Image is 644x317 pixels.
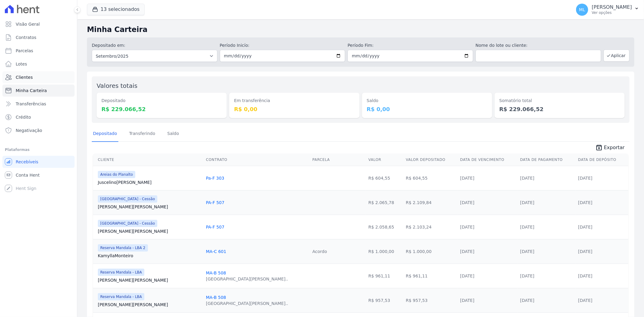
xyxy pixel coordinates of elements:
span: Areias do Planalto [98,171,135,178]
td: R$ 961,11 [366,264,403,288]
a: Acordo [312,249,327,254]
a: [DATE] [578,249,592,254]
a: [PERSON_NAME][PERSON_NAME] [98,228,201,234]
th: Valor [366,154,403,166]
a: PA-F 507 [206,225,224,229]
a: Minha Carteira [2,85,75,97]
span: Clientes [16,74,33,80]
label: Depositado em: [92,43,125,48]
a: Crédito [2,111,75,123]
a: PA-F 507 [206,200,224,205]
span: [GEOGRAPHIC_DATA] - Cessão [98,195,157,203]
span: Negativação [16,127,42,133]
a: Parcelas [2,45,75,57]
a: [DATE] [520,249,534,254]
span: Recebíveis [16,159,38,165]
th: Parcela [310,154,366,166]
th: Cliente [93,154,203,166]
label: Nome do lote ou cliente: [476,42,601,49]
td: R$ 604,55 [366,166,403,190]
span: Lotes [16,61,27,67]
a: [DATE] [520,298,534,303]
span: Contratos [16,34,36,40]
div: [GEOGRAPHIC_DATA][PERSON_NAME].. [206,276,288,282]
td: R$ 957,53 [403,288,458,312]
a: Transferências [2,98,75,110]
div: [GEOGRAPHIC_DATA][PERSON_NAME].. [206,300,288,306]
a: MA-B 508 [206,295,226,300]
dd: R$ 0,00 [367,105,487,113]
td: R$ 1.000,00 [366,239,403,264]
dt: Saldo [367,98,487,104]
a: Contratos [2,31,75,43]
td: R$ 2.065,78 [366,190,403,215]
dt: Em transferência [234,98,354,104]
span: Crédito [16,114,31,120]
th: Data de Pagamento [518,154,576,166]
th: Valor Depositado [403,154,458,166]
a: Lotes [2,58,75,70]
span: [GEOGRAPHIC_DATA] - Cessão [98,220,157,227]
td: R$ 957,53 [366,288,403,312]
a: Juscelino[PERSON_NAME] [98,179,201,185]
span: Parcelas [16,48,33,54]
dd: R$ 0,00 [234,105,354,113]
div: Plataformas [5,146,72,153]
a: [DATE] [578,176,592,181]
a: [DATE] [578,274,592,278]
td: R$ 604,55 [403,166,458,190]
a: Visão Geral [2,18,75,30]
span: ML [579,8,585,12]
a: unarchive Exportar [591,144,630,152]
span: Conta Hent [16,172,40,178]
a: [DATE] [578,298,592,303]
a: Saldo [166,126,180,142]
td: R$ 2.103,24 [403,215,458,239]
a: MA-B 508 [206,271,226,275]
a: [PERSON_NAME][PERSON_NAME] [98,277,201,283]
td: R$ 2.058,65 [366,215,403,239]
td: R$ 2.109,84 [403,190,458,215]
span: Reserva Mandala - LBA [98,293,144,300]
a: [DATE] [460,274,474,278]
span: Reserva Mandala - LBA 2 [98,244,148,251]
i: unarchive [595,144,603,151]
a: [DATE] [460,249,474,254]
a: Conta Hent [2,169,75,181]
a: [DATE] [460,176,474,181]
label: Período Fim: [348,42,473,49]
a: [DATE] [460,200,474,205]
td: R$ 961,11 [403,264,458,288]
dt: Depositado [101,98,222,104]
a: MA-C 601 [206,249,226,254]
td: R$ 1.000,00 [403,239,458,264]
a: [DATE] [520,200,534,205]
a: Pa-F 303 [206,176,224,181]
dt: Somatório total [499,98,620,104]
a: KamyllaMonteiro [98,253,201,259]
button: ML [PERSON_NAME] Ver opções [571,1,644,18]
span: Reserva Mandala - LBA [98,269,144,276]
a: [DATE] [460,225,474,229]
th: Contrato [203,154,310,166]
th: Data de Vencimento [458,154,518,166]
a: [DATE] [520,176,534,181]
label: Valores totais [97,82,137,89]
a: [DATE] [578,225,592,229]
h2: Minha Carteira [87,24,634,35]
a: [DATE] [520,225,534,229]
button: Aplicar [604,50,630,62]
span: Exportar [604,144,625,151]
label: Período Inicío: [220,42,345,49]
a: [DATE] [520,274,534,278]
th: Data de Depósito [576,154,628,166]
a: [PERSON_NAME][PERSON_NAME] [98,204,201,210]
span: Visão Geral [16,21,40,27]
span: Minha Carteira [16,88,47,94]
dd: R$ 229.066,52 [499,105,620,113]
a: [DATE] [578,200,592,205]
a: Depositado [92,126,118,142]
a: Negativação [2,124,75,136]
dd: R$ 229.066,52 [101,105,222,113]
span: Transferências [16,101,46,107]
